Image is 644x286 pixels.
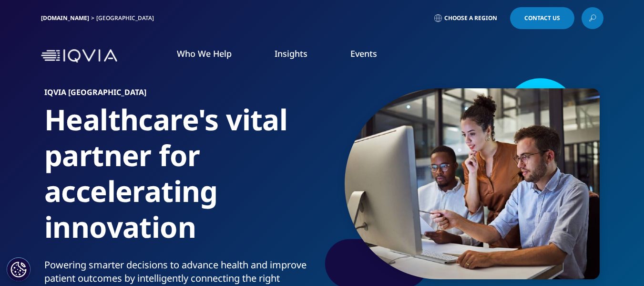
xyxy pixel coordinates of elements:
[96,14,158,22] div: [GEOGRAPHIC_DATA]
[177,48,232,59] a: Who We Help
[44,88,318,102] h6: IQVIA [GEOGRAPHIC_DATA]
[275,48,307,59] a: Insights
[345,88,600,279] img: 2362team-and-computer-in-collaboration-teamwork-and-meeting-at-desk.jpg
[444,14,497,22] span: Choose a Region
[44,102,318,258] h1: Healthcare's vital partner for accelerating innovation
[121,33,603,78] nav: Primary
[7,257,31,281] button: Configuración de cookies
[41,14,89,22] a: [DOMAIN_NAME]
[350,48,377,59] a: Events
[524,15,560,21] span: Contact Us
[41,49,117,63] img: IQVIA Healthcare Information Technology and Pharma Clinical Research Company
[510,7,574,29] a: Contact Us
